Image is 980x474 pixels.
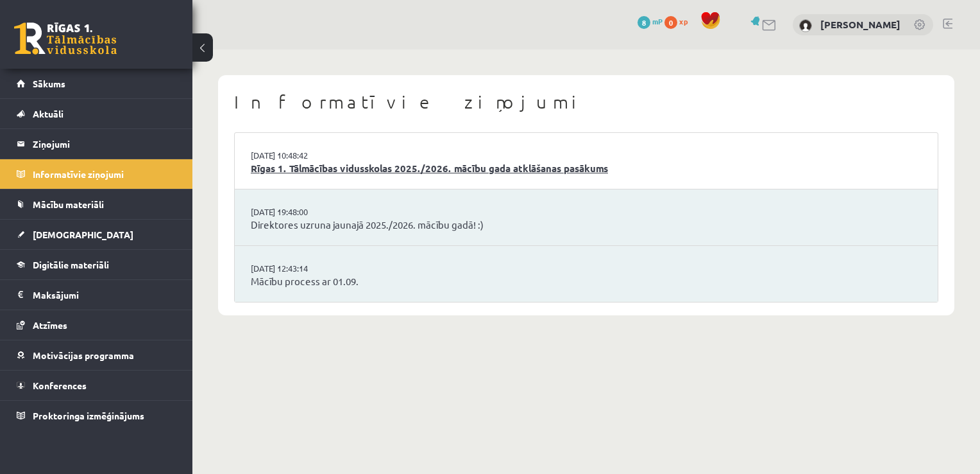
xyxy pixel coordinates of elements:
[17,310,176,340] a: Atzīmes
[251,206,347,218] a: [DATE] 19:48:00
[33,78,65,89] span: Sākums
[14,22,117,55] a: Rīgas 1. Tālmācības vidusskola
[17,129,176,159] a: Ziņojumi
[799,19,812,32] img: Elizabete Miķēna
[638,16,663,26] a: 8 mP
[17,371,176,400] a: Konferences
[33,259,109,270] span: Digitālie materiāli
[33,198,104,210] span: Mācību materiāli
[33,159,176,189] legend: Informatīvie ziņojumi
[33,280,176,310] legend: Maksājumi
[33,108,63,119] span: Aktuāli
[33,319,67,331] span: Atzīmes
[679,16,688,26] span: xp
[33,380,87,391] span: Konferences
[251,262,347,275] a: [DATE] 12:43:14
[33,410,144,421] span: Proktoringa izmēģinājums
[251,161,922,176] a: Rīgas 1. Tālmācības vidusskolas 2025./2026. mācību gada atklāšanas pasākums
[820,18,900,31] a: [PERSON_NAME]
[251,218,922,233] a: Direktores uzruna jaunajā 2025./2026. mācību gadā! :)
[17,401,176,430] a: Proktoringa izmēģinājums
[17,159,176,189] a: Informatīvie ziņojumi
[234,91,938,113] h1: Informatīvie ziņojumi
[17,220,176,249] a: [DEMOGRAPHIC_DATA]
[17,340,176,370] a: Motivācijas programma
[638,16,650,29] span: 8
[652,16,663,26] span: mP
[17,250,176,279] a: Digitālie materiāli
[17,69,176,98] a: Sākums
[33,129,176,159] legend: Ziņojumi
[251,149,347,162] a: [DATE] 10:48:42
[33,229,133,240] span: [DEMOGRAPHIC_DATA]
[17,280,176,310] a: Maksājumi
[17,189,176,219] a: Mācību materiāli
[251,274,922,289] a: Mācību process ar 01.09.
[17,99,176,128] a: Aktuāli
[664,16,694,26] a: 0 xp
[664,16,677,29] span: 0
[33,349,134,361] span: Motivācijas programma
